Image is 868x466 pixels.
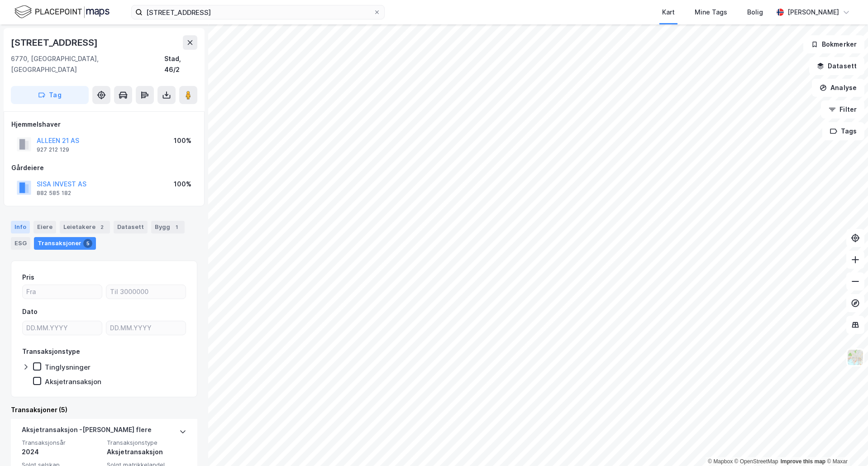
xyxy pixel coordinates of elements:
[822,122,864,140] button: Tags
[847,349,864,366] img: Z
[33,221,56,233] div: Eiere
[174,135,191,146] div: 100%
[11,35,100,50] div: [STREET_ADDRESS]
[821,100,864,119] button: Filter
[708,458,733,465] a: Mapbox
[22,306,38,317] div: Dato
[22,447,101,457] div: 2024
[11,404,197,415] div: Transaksjoner (5)
[97,223,106,232] div: 2
[747,7,763,18] div: Bolig
[11,237,30,250] div: ESG
[22,272,34,283] div: Pris
[781,458,825,465] a: Improve this map
[151,221,185,233] div: Bygg
[662,7,675,18] div: Kart
[11,53,164,75] div: 6770, [GEOGRAPHIC_DATA], [GEOGRAPHIC_DATA]
[174,179,191,190] div: 100%
[172,223,181,232] div: 1
[37,146,69,153] div: 927 212 129
[106,321,186,335] input: DD.MM.YYYY
[164,53,197,75] div: Stad, 46/2
[734,458,778,465] a: OpenStreetMap
[11,119,197,130] div: Hjemmelshaver
[114,221,148,233] div: Datasett
[106,285,186,299] input: Til 3000000
[37,190,71,197] div: 882 585 182
[60,221,110,233] div: Leietakere
[23,321,102,335] input: DD.MM.YYYY
[22,346,80,357] div: Transaksjonstype
[11,221,30,233] div: Info
[787,7,839,18] div: [PERSON_NAME]
[107,447,186,457] div: Aksjetransaksjon
[45,377,101,386] div: Aksjetransaksjon
[812,79,864,97] button: Analyse
[23,285,102,299] input: Fra
[143,5,373,19] input: Søk på adresse, matrikkel, gårdeiere, leietakere eller personer
[22,439,101,447] span: Transaksjonsår
[14,4,110,20] img: logo.f888ab2527a4732fd821a326f86c7f29.svg
[695,7,727,18] div: Mine Tags
[83,239,92,248] div: 5
[823,423,868,466] iframe: Chat Widget
[34,237,96,250] div: Transaksjoner
[11,86,89,104] button: Tag
[803,35,864,53] button: Bokmerker
[809,57,864,75] button: Datasett
[22,424,152,439] div: Aksjetransaksjon - [PERSON_NAME] flere
[107,439,186,447] span: Transaksjonstype
[45,363,91,371] div: Tinglysninger
[11,162,197,173] div: Gårdeiere
[823,423,868,466] div: Kontrollprogram for chat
